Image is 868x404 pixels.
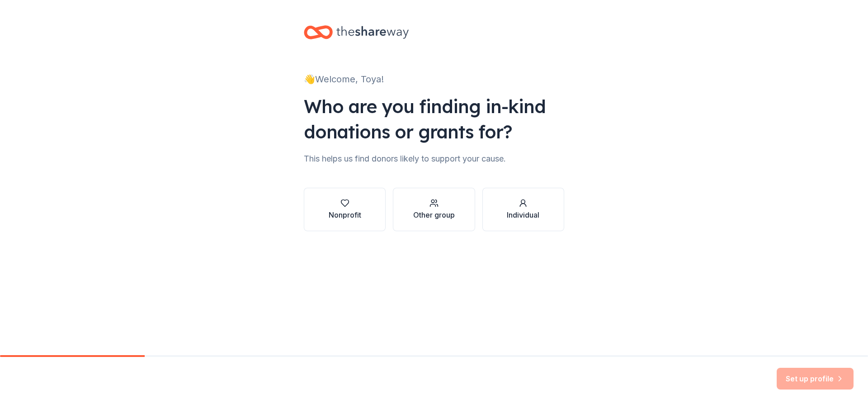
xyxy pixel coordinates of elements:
div: Who are you finding in-kind donations or grants for? [304,94,564,144]
div: Nonprofit [329,209,361,220]
div: 👋 Welcome, Toya! [304,72,564,86]
div: Individual [507,209,539,220]
button: Individual [482,188,564,231]
button: Nonprofit [304,188,386,231]
div: This helps us find donors likely to support your cause. [304,152,564,166]
button: Other group [393,188,475,231]
div: Other group [413,209,455,220]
